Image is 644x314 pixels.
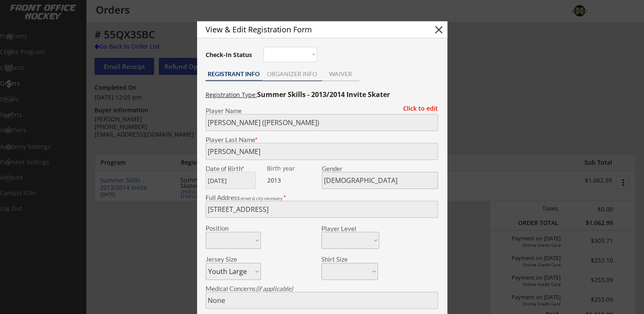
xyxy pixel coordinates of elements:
div: WAIVER [322,71,359,77]
div: Jersey Size [206,256,249,263]
div: Click to edit [397,106,438,111]
div: Player Name [206,108,438,114]
div: REGISTRANT INFO [206,71,262,77]
div: Player Last Name [206,137,438,143]
div: Shirt Size [321,256,365,263]
input: Street, City, Province/State [206,201,438,218]
div: Medical Concerns [206,285,438,292]
div: Player Level [321,226,379,232]
div: ORGANIZER INFO [262,71,322,77]
button: close [432,23,445,36]
div: 2013 [267,176,321,185]
div: Date of Birth [206,166,261,172]
u: Registration Type: [206,91,257,99]
input: Allergies, injuries, etc. [206,292,438,309]
em: (if applicable) [256,285,293,292]
div: Gender [322,166,438,172]
div: View & Edit Registration Form [206,26,418,33]
div: Check-In Status [206,52,254,58]
div: Position [206,225,249,231]
strong: Summer Skills - 2013/2014 Invite Skater [257,90,390,99]
div: Full Address [206,194,438,201]
div: We are transitioning the system to collect and store date of birth instead of just birth year to ... [267,166,320,172]
em: street & city necessary [240,196,282,201]
div: Birth year [267,166,320,171]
